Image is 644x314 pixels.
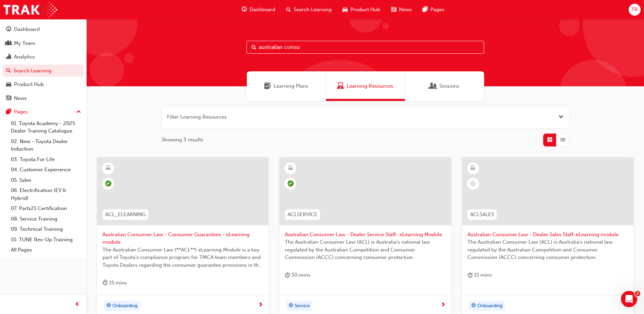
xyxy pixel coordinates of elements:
[350,6,380,14] span: Product Hub
[285,231,445,239] span: Australian Consumer Law - Dealer Service Staff- eLearning Module
[8,214,84,224] a: 08. Service Training
[294,6,332,14] span: Search Learning
[8,185,84,203] a: 06. Electrification (EV & Hybrid)
[547,136,552,144] span: Grid
[471,301,476,310] span: target-icon
[441,302,446,308] span: next-icon
[246,41,484,54] input: Search...
[286,5,291,14] span: search-icon
[3,2,57,17] img: Trak
[3,92,84,105] a: News
[8,175,84,186] a: 05. Sales
[8,234,84,245] a: 10. TUNE Rev-Up Training
[288,164,293,173] span: learningResourceType_ELEARNING-icon
[8,118,84,136] a: 01. Toyota Academy - 2025 Dealer Training Catalogue
[103,279,108,287] span: duration-icon
[106,164,111,173] span: learningResourceType_ELEARNING-icon
[558,113,564,121] button: Open the filter
[3,22,84,106] button: DashboardMy TeamAnalyticsSearch LearningProduct HubNews
[326,71,405,101] a: Learning ResourcesLearning Resources
[347,82,393,90] span: Learning Resources
[250,6,275,14] span: Dashboard
[281,3,337,17] a: search-iconSearch Learning
[343,5,348,14] span: car-icon
[3,37,84,50] a: My Team
[631,6,638,14] span: TR
[8,136,84,154] a: 02. New - Toyota Dealer Induction
[477,302,502,310] span: Onboarding
[14,39,35,47] div: My Team
[399,6,412,14] span: News
[6,68,11,74] span: search-icon
[242,5,247,14] span: guage-icon
[14,25,40,33] div: Dashboard
[3,106,84,118] button: Pages
[423,5,428,14] span: pages-icon
[295,302,310,310] span: Service
[3,51,84,63] a: Analytics
[8,224,84,234] a: 09. Technical Training
[75,300,80,309] span: prev-icon
[386,3,417,17] a: news-iconNews
[14,94,27,102] div: News
[289,301,293,310] span: target-icon
[6,109,11,115] span: pages-icon
[439,82,459,90] span: Sessions
[635,291,640,296] span: 2
[430,82,437,90] span: Sessions
[274,82,308,90] span: Learning Plans
[430,6,444,14] span: Pages
[103,279,127,287] div: 15 mins
[560,136,565,144] span: List
[405,71,484,101] a: SessionsSessions
[470,211,494,219] span: ACLSALES
[105,211,146,219] span: ACL_ELEARNING
[471,164,475,173] span: learningResourceType_ELEARNING-icon
[6,40,11,47] span: people-icon
[288,211,317,219] span: ACLSERVICE
[285,271,290,279] span: duration-icon
[106,301,111,310] span: target-icon
[247,71,326,101] a: Learning PlansLearning Plans
[417,3,450,17] a: pages-iconPages
[391,5,396,14] span: news-icon
[285,238,445,261] span: The Australian Consumer Law (ACL) is Australia's national law regulated by the Australian Competi...
[8,203,84,214] a: 07. Parts21 Certification
[76,108,81,117] span: up-icon
[337,3,386,17] a: car-iconProduct Hub
[629,4,641,16] button: TR
[6,27,11,33] span: guage-icon
[8,154,84,165] a: 03. Toyota For Life
[252,43,256,51] span: Search
[236,3,281,17] a: guage-iconDashboard
[6,54,11,60] span: chart-icon
[14,81,44,88] div: Product Hub
[103,231,263,246] span: Australian Consumer Law - Consumer Guarantees - eLearning module
[162,136,203,144] span: Showing 3 results
[467,238,628,261] span: The Australian Consumer Law (ACL) is Australia's national law regulated by the Australian Competi...
[8,245,84,255] a: All Pages
[8,164,84,175] a: 04. Customer Experience
[3,23,84,36] a: Dashboard
[470,180,476,187] span: learningRecordVerb_NONE-icon
[467,271,473,279] span: duration-icon
[105,180,111,187] span: learningRecordVerb_COMPLETE-icon
[467,231,628,239] span: Australian Consumer Law - Dealer Sales Staff-eLearning module
[288,180,294,187] span: learningRecordVerb_PASS-icon
[14,53,35,61] div: Analytics
[14,108,28,116] div: Pages
[258,302,263,308] span: next-icon
[467,271,492,279] div: 15 mins
[112,302,137,310] span: Onboarding
[103,246,263,269] span: The Australian Consumer Law (**ACL**) eLearning Module is a key part of Toyota’s compliance progr...
[621,291,637,307] iframe: Intercom live chat
[6,95,11,102] span: news-icon
[3,78,84,91] a: Product Hub
[285,271,310,279] div: 30 mins
[3,65,84,77] a: Search Learning
[264,82,271,90] span: Learning Plans
[6,82,11,88] span: car-icon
